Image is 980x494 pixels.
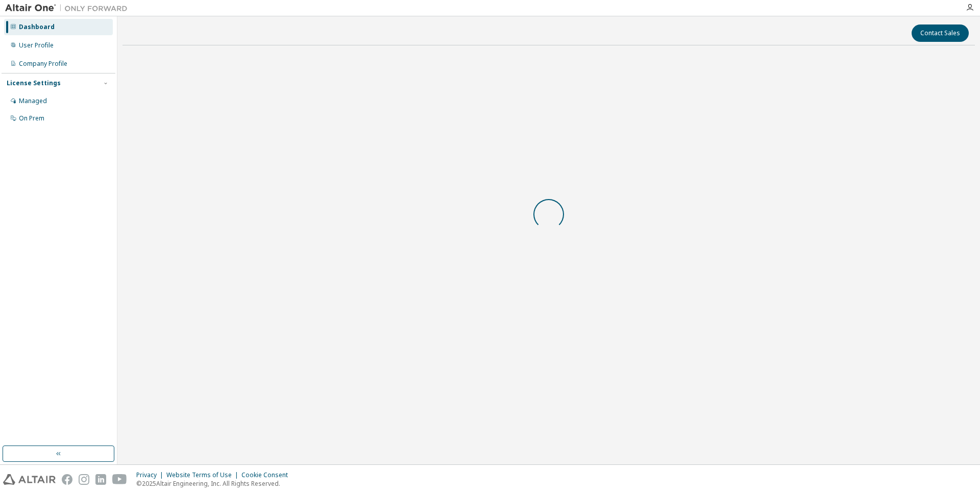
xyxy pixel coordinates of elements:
div: Cookie Consent [241,471,294,479]
div: On Prem [19,114,44,122]
img: Altair One [5,3,133,13]
div: Website Terms of Use [166,471,241,479]
img: facebook.svg [62,474,72,485]
img: youtube.svg [112,474,127,485]
div: Privacy [136,471,166,479]
div: User Profile [19,41,54,50]
div: Managed [19,97,47,105]
p: © 2025 Altair Engineering, Inc. All Rights Reserved. [136,479,294,488]
img: altair_logo.svg [3,474,56,485]
div: Dashboard [19,23,55,31]
div: License Settings [7,79,61,87]
img: linkedin.svg [95,474,106,485]
div: Company Profile [19,60,67,68]
img: instagram.svg [79,474,89,485]
button: Contact Sales [912,24,969,42]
